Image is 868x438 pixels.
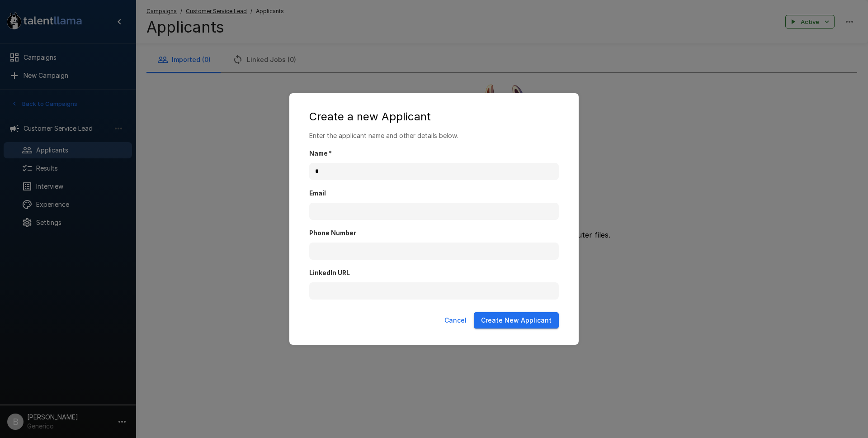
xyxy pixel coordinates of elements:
label: Name [309,149,559,158]
label: Email [309,189,559,198]
button: Cancel [441,312,470,329]
label: LinkedIn URL [309,269,559,278]
label: Phone Number [309,229,559,238]
button: Create New Applicant [474,312,559,329]
h2: Create a new Applicant [298,102,570,131]
p: Enter the applicant name and other details below. [309,131,559,140]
